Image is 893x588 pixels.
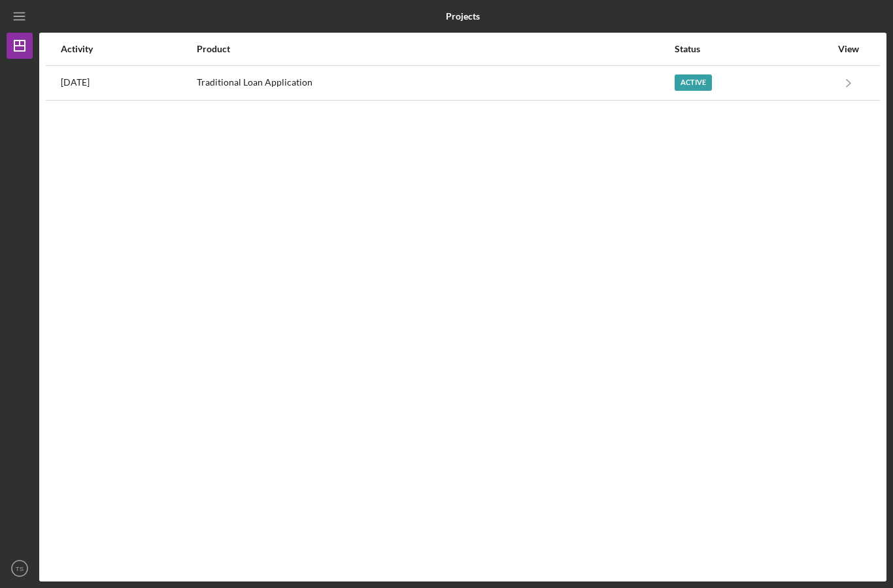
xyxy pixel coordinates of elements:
div: View [832,44,865,54]
div: Status [675,44,831,54]
div: Product [197,44,673,54]
button: TS [7,555,33,581]
time: 2025-08-08 14:33 [61,77,90,88]
text: TS [16,565,24,572]
div: Active [675,74,712,91]
div: Traditional Loan Application [197,67,673,99]
div: Activity [61,44,195,54]
b: Projects [446,11,480,22]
